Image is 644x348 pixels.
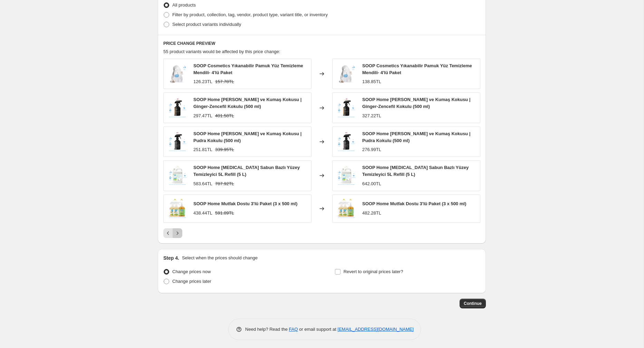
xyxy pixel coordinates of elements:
span: Continue [464,301,482,306]
button: Continue [460,299,486,308]
img: SOOP_yikanabilir_yuz_Temizleme_Mendili_80x.png [167,63,188,84]
div: 642.00TL [362,180,381,187]
span: Filter by product, collection, tag, vendor, product type, variant title, or inventory [172,12,328,17]
div: 327.22TL [362,112,381,119]
span: SOOP Home [PERSON_NAME] ve Kumaş Kokusu | Pudra Kokulu (500 ml) [362,131,470,143]
span: SOOP Cosmetics Yıkanabilir Pamuk Yüz Temizleme Mendili- 4'lü Paket [362,63,472,75]
h2: Step 4. [163,255,179,261]
p: Select when the prices should change [182,255,258,261]
span: Revert to original prices later? [344,269,403,274]
strike: 157.78TL [215,78,234,85]
img: soop-beyaz-sabun-5litre_80x.png [167,165,188,186]
span: 55 product variants would be affected by this price change: [163,49,280,54]
img: soop-oda-ve-kumas-kokusu-ginger_80x.png [167,98,188,118]
img: soop-oda-ve-kumas-kokusu_80x.png [167,131,188,152]
div: 138.85TL [362,78,381,85]
span: SOOP Home [PERSON_NAME] ve Kumaş Kokusu | Ginger-Zencefil Kokulu (500 ml) [193,97,301,109]
strike: 591.89TL [215,210,234,217]
a: FAQ [289,327,298,332]
span: SOOP Home [MEDICAL_DATA] Sabun Bazlı Yüzey Temizleyici 5L Refill (5 L) [362,165,469,177]
img: soop-oda-ve-kumas-kokusu_80x.png [336,131,357,152]
button: Previous [163,228,173,238]
img: soop-oda-ve-kumas-kokusu-ginger_80x.png [336,98,357,118]
span: SOOP Home [PERSON_NAME] ve Kumaş Kokusu | Ginger-Zencefil Kokulu (500 ml) [362,97,470,109]
span: Change prices later [172,279,211,284]
span: All products [172,2,196,8]
span: Change prices now [172,269,211,274]
div: 276.99TL [362,146,381,153]
div: 251.81TL [193,146,212,153]
a: [EMAIL_ADDRESS][DOMAIN_NAME] [338,327,414,332]
button: Next [173,228,182,238]
div: 482.28TL [362,210,381,217]
span: SOOP Home Mutfak Dostu 3'lü Paket (3 x 500 ml) [193,201,297,206]
span: or email support at [298,327,338,332]
strike: 787.92TL [215,180,234,187]
span: SOOP Home Mutfak Dostu 3'lü Paket (3 x 500 ml) [362,201,466,206]
img: soop-mutfak-dostu-3lu-paket_80x.png [336,198,357,219]
span: SOOP Home [PERSON_NAME] ve Kumaş Kokusu | Pudra Kokulu (500 ml) [193,131,301,143]
img: soop-mutfak-dostu-3lu-paket_80x.png [167,198,188,219]
div: 438.44TL [193,210,212,217]
img: soop-beyaz-sabun-5litre_80x.png [336,165,357,186]
h6: PRICE CHANGE PREVIEW [163,41,480,46]
span: SOOP Cosmetics Yıkanabilir Pamuk Yüz Temizleme Mendili- 4'lü Paket [193,63,303,75]
nav: Pagination [163,228,182,238]
div: 126.23TL [193,78,212,85]
div: 583.64TL [193,180,212,187]
strike: 339.95TL [215,146,234,153]
strike: 401.58TL [215,112,234,119]
span: SOOP Home [MEDICAL_DATA] Sabun Bazlı Yüzey Temizleyici 5L Refill (5 L) [193,165,300,177]
img: SOOP_yikanabilir_yuz_Temizleme_Mendili_80x.png [336,63,357,84]
span: Need help? Read the [245,327,289,332]
span: Select product variants individually [172,22,241,27]
div: 297.47TL [193,112,212,119]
